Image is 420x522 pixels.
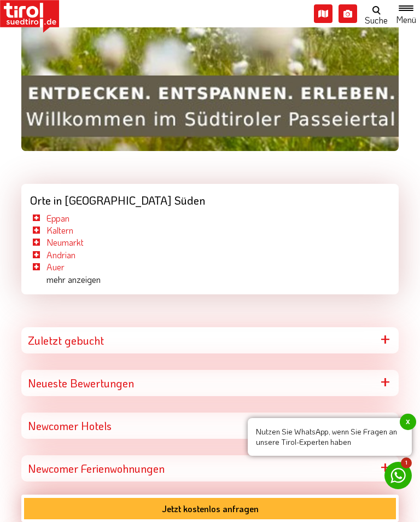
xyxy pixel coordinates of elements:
[339,4,357,23] i: Fotogalerie
[28,461,165,475] strong: Newcomer Ferienwohnungen
[28,419,112,433] strong: Newcomer Hotels
[24,498,396,519] button: Jetzt kostenlos anfragen
[392,3,420,24] button: Toggle navigation
[28,333,104,347] strong: Zuletzt gebucht
[46,249,75,260] a: Andrian
[21,184,399,212] div: Orte in [GEOGRAPHIC_DATA] Süden
[30,274,390,286] li: mehr anzeigen
[46,261,65,272] a: Auer
[401,457,412,468] span: 1
[46,236,84,248] a: Neumarkt
[248,418,412,456] span: Nutzen Sie WhatsApp, wenn Sie Fragen an unsere Tirol-Experten haben
[46,224,73,236] a: Kaltern
[384,462,412,489] a: 1 Nutzen Sie WhatsApp, wenn Sie Fragen an unsere Tirol-Experten habenx
[400,414,416,430] span: x
[46,212,69,224] a: Eppan
[314,4,332,23] i: Karte öffnen
[28,376,134,390] strong: Neueste Bewertungen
